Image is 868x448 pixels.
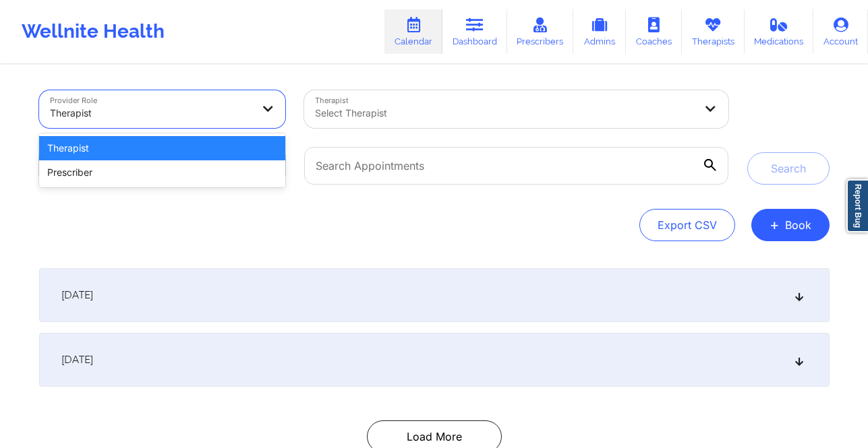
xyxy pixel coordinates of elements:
span: [DATE] [61,288,93,302]
button: Search [747,152,830,185]
div: Prescriber [39,160,286,185]
a: Dashboard [442,9,507,54]
span: [DATE] [61,353,93,366]
button: Export CSV [639,209,735,241]
a: Report Bug [846,179,868,232]
a: Admins [573,9,626,54]
a: Calendar [384,9,442,54]
div: Therapist [50,98,252,128]
a: Therapists [682,9,745,54]
a: Prescribers [507,9,574,54]
div: Therapist [39,136,286,160]
span: + [770,221,780,228]
a: Account [813,9,868,54]
input: Search Appointments [304,147,728,185]
a: Coaches [626,9,682,54]
button: +Book [751,209,830,241]
a: Medications [745,9,814,54]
